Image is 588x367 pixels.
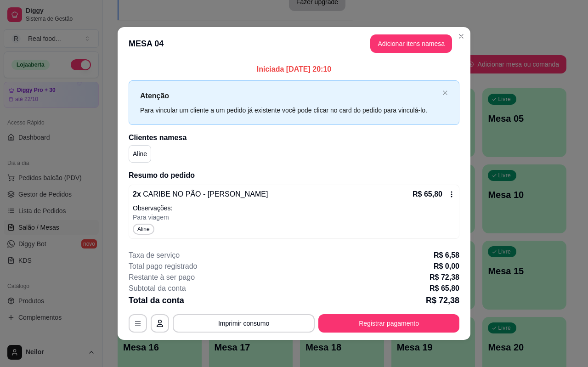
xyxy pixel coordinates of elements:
[129,283,186,294] p: Subtotal da conta
[413,189,442,200] p: R$ 65,80
[141,190,268,198] span: CARIBE NO PÃO - [PERSON_NAME]
[426,294,459,307] p: R$ 72,38
[129,261,197,272] p: Total pago registrado
[434,250,459,261] p: R$ 6,58
[173,314,315,333] button: Imprimir consumo
[129,294,184,307] p: Total da conta
[118,27,470,60] header: MESA 04
[133,213,455,222] p: Para viagem
[318,314,459,333] button: Registrar pagamento
[133,203,455,213] p: Observações:
[129,272,195,283] p: Restante à ser pago
[430,272,459,283] p: R$ 72,38
[454,29,469,44] button: Close
[370,34,452,53] button: Adicionar itens namesa
[442,90,448,96] span: close
[129,250,180,261] p: Taxa de serviço
[140,90,439,102] p: Atenção
[136,226,152,233] span: Aline
[430,283,459,294] p: R$ 65,80
[129,132,459,143] h2: Clientes na mesa
[133,189,268,200] p: 2 x
[129,64,459,75] p: Iniciada [DATE] 20:10
[442,90,448,96] button: close
[129,170,459,181] h2: Resumo do pedido
[140,105,439,115] div: Para vincular um cliente a um pedido já existente você pode clicar no card do pedido para vinculá...
[434,261,459,272] p: R$ 0,00
[133,149,147,158] p: Aline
